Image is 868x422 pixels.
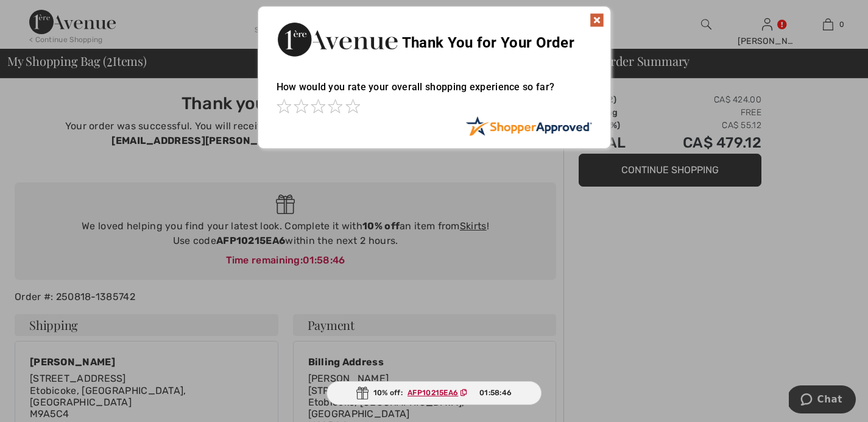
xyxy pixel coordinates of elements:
img: Thank You for Your Order [277,19,398,60]
img: Gift.svg [356,387,369,399]
span: 01:58:46 [479,387,512,398]
ins: AFP10215EA6 [408,388,458,397]
span: Thank You for Your Order [402,34,574,51]
div: 10% off: [326,381,542,405]
img: x [590,13,604,27]
span: Chat [29,9,54,20]
div: How would you rate your overall shopping experience so far? [277,69,592,116]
